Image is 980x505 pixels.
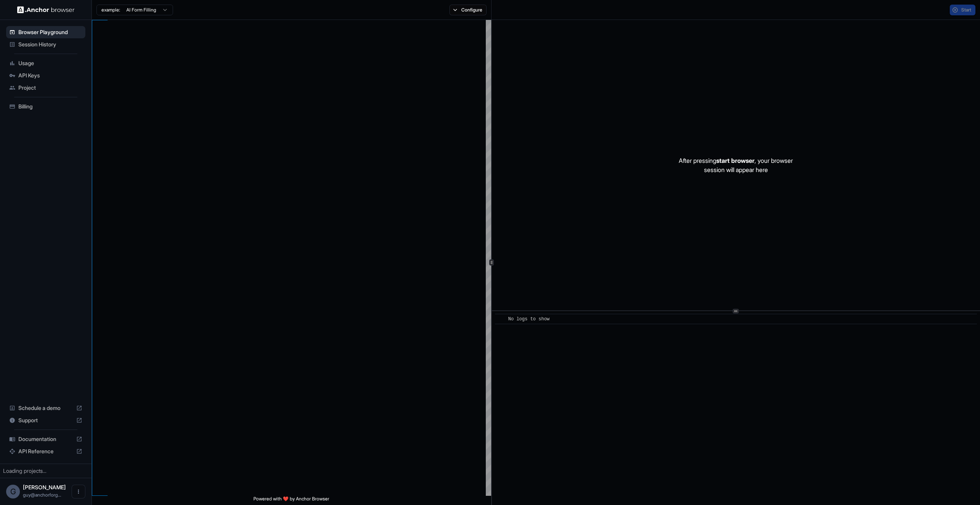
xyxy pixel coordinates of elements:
[6,57,85,69] div: Usage
[18,416,73,424] span: Support
[6,100,85,113] div: Billing
[18,448,73,455] span: API Reference
[253,496,329,505] span: Powered with ❤️ by Anchor Browser
[499,315,503,323] span: ​
[6,38,85,51] div: Session History
[18,404,73,412] span: Schedule a demo
[23,484,66,490] span: Guy Ben Simhon
[23,492,61,498] span: guy@anchorforge.io
[6,445,85,457] div: API Reference
[3,467,88,475] div: Loading projects...
[18,28,82,36] span: Browser Playground
[716,157,755,164] span: start browser
[449,5,487,15] button: Configure
[17,6,75,13] img: Anchor Logo
[18,59,82,67] span: Usage
[6,433,85,445] div: Documentation
[72,485,85,498] button: Open menu
[18,84,82,92] span: Project
[6,69,85,82] div: API Keys
[6,26,85,38] div: Browser Playground
[18,72,82,79] span: API Keys
[6,414,85,426] div: Support
[6,402,85,414] div: Schedule a demo
[18,103,82,110] span: Billing
[6,82,85,94] div: Project
[679,156,793,174] p: After pressing , your browser session will appear here
[508,316,550,322] span: No logs to show
[18,435,73,443] span: Documentation
[18,41,82,48] span: Session History
[6,485,20,498] div: G
[101,7,120,13] span: example:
